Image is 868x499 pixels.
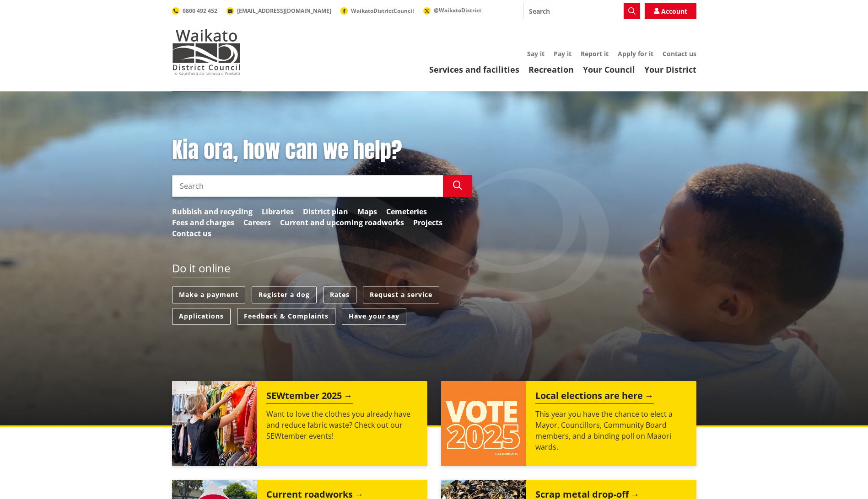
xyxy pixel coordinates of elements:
a: Services and facilities [429,64,519,75]
a: SEWtember 2025 Want to love the clothes you already have and reduce fabric waste? Check out our S... [172,381,427,466]
input: Search input [172,175,443,197]
img: SEWtember [172,381,257,466]
p: Want to love the clothes you already have and reduce fabric waste? Check out our SEWtember events! [266,409,418,441]
a: Pay it [554,49,571,58]
a: Rates [323,287,356,303]
a: Contact us [172,228,211,239]
a: District plan [303,206,348,217]
a: Careers [243,217,271,228]
a: Have your say [342,308,406,325]
a: Projects [413,217,442,228]
a: Request a service [363,287,439,303]
a: Fees and charges [172,217,234,228]
img: Waikato District Council - Te Kaunihera aa Takiwaa o Waikato [172,29,241,75]
a: Applications [172,308,231,325]
a: Recreation [528,64,574,75]
span: 0800 492 452 [183,7,217,15]
p: This year you have the chance to elect a Mayor, Councillors, Community Board members, and a bindi... [535,409,687,452]
a: Report it [581,49,609,58]
a: WaikatoDistrictCouncil [340,7,414,15]
a: Account [645,3,696,19]
a: Say it [527,49,545,58]
span: [EMAIL_ADDRESS][DOMAIN_NAME] [237,7,331,15]
a: Apply for it [618,49,653,58]
a: Contact us [663,49,696,58]
h1: Kia ora, how can we help? [172,137,472,164]
span: WaikatoDistrictCouncil [351,7,414,15]
a: Your District [644,64,696,75]
a: 0800 492 452 [172,7,217,15]
a: Current and upcoming roadworks [280,217,404,228]
input: Search input [523,3,640,19]
span: @WaikatoDistrict [434,6,481,14]
h2: SEWtember 2025 [266,390,353,404]
a: Cemeteries [386,206,427,217]
a: Make a payment [172,287,245,303]
a: Rubbish and recycling [172,206,253,217]
a: Your Council [583,64,635,75]
a: @WaikatoDistrict [423,6,481,14]
h2: Do it online [172,262,230,278]
a: [EMAIL_ADDRESS][DOMAIN_NAME] [226,7,331,15]
a: Maps [357,206,377,217]
h2: Local elections are here [535,390,654,404]
a: Feedback & Complaints [237,308,335,325]
img: Vote 2025 [441,381,526,466]
a: Libraries [262,206,294,217]
a: Local elections are here This year you have the chance to elect a Mayor, Councillors, Community B... [441,381,696,466]
a: Register a dog [252,287,317,303]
